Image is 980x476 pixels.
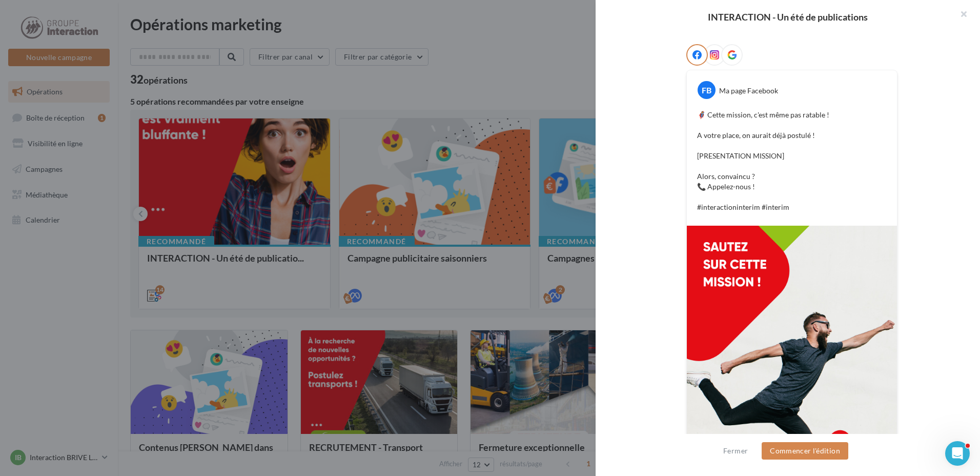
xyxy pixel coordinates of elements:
div: FB [698,81,716,99]
p: 🦸‍♀️ Cette mission, c'est même pas ratable ! A votre place, on aurait déjà postulé ! [PRESENTATIO... [697,110,887,212]
div: Ma page Facebook [719,86,778,96]
button: Fermer [719,445,752,457]
iframe: Intercom live chat [945,441,970,466]
div: INTERACTION - Un été de publications [612,12,964,22]
button: Commencer l'édition [762,442,848,460]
